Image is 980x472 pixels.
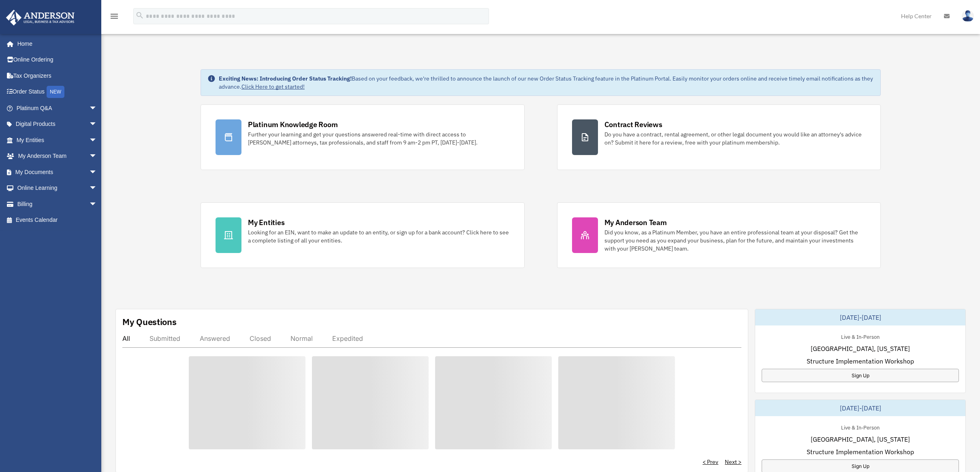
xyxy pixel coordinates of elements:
[962,10,974,22] img: User Pic
[807,447,914,457] span: Structure Implementation Workshop
[6,116,109,132] a: Digital Productsarrow_drop_down
[557,104,881,170] a: Contract Reviews Do you have a contract, rental agreement, or other legal document you would like...
[135,11,144,20] i: search
[6,212,109,228] a: Events Calendar
[604,130,866,147] div: Do you have a contract, rental agreement, or other legal document you would like an attorney's ad...
[6,132,109,148] a: My Entitiesarrow_drop_down
[6,196,109,212] a: Billingarrow_drop_down
[6,100,109,116] a: Platinum Q&Aarrow_drop_down
[332,334,363,342] div: Expedited
[149,334,180,342] div: Submitted
[6,52,109,68] a: Online Ordering
[248,217,284,227] div: My Entities
[122,316,177,328] div: My Questions
[248,228,510,245] div: Looking for an EIN, want to make an update to an entity, or sign up for a bank account? Click her...
[109,14,119,21] a: menu
[604,228,866,253] div: Did you know, as a Platinum Member, you have an entire professional team at your disposal? Get th...
[201,202,525,268] a: My Entities Looking for an EIN, want to make an update to an entity, or sign up for a bank accoun...
[811,434,910,444] span: [GEOGRAPHIC_DATA], [US_STATE]
[290,334,313,342] div: Normal
[725,458,741,466] a: Next >
[89,116,105,133] span: arrow_drop_down
[835,423,886,431] div: Live & In-Person
[89,132,105,149] span: arrow_drop_down
[4,10,77,26] img: Anderson Advisors Platinum Portal
[811,344,910,353] span: [GEOGRAPHIC_DATA], [US_STATE]
[6,68,109,84] a: Tax Organizers
[89,100,105,117] span: arrow_drop_down
[835,332,886,340] div: Live & In-Person
[6,84,109,100] a: Order StatusNEW
[702,458,718,466] a: < Prev
[47,86,64,98] div: NEW
[200,334,230,342] div: Answered
[762,369,959,382] a: Sign Up
[6,148,109,164] a: My Anderson Teamarrow_drop_down
[109,11,119,21] i: menu
[89,196,105,213] span: arrow_drop_down
[201,104,525,170] a: Platinum Knowledge Room Further your learning and get your questions answered real-time with dire...
[604,217,667,227] div: My Anderson Team
[807,356,914,366] span: Structure Implementation Workshop
[604,119,662,130] div: Contract Reviews
[6,180,109,196] a: Online Learningarrow_drop_down
[219,75,352,82] strong: Exciting News: Introducing Order Status Tracking!
[219,74,874,91] div: Based on your feedback, we're thrilled to announce the launch of our new Order Status Tracking fe...
[755,309,965,325] div: [DATE]-[DATE]
[557,202,881,268] a: My Anderson Team Did you know, as a Platinum Member, you have an entire professional team at your...
[248,119,338,130] div: Platinum Knowledge Room
[755,400,965,416] div: [DATE]-[DATE]
[89,164,105,181] span: arrow_drop_down
[89,180,105,197] span: arrow_drop_down
[122,334,130,342] div: All
[89,148,105,165] span: arrow_drop_down
[6,164,109,180] a: My Documentsarrow_drop_down
[248,130,510,147] div: Further your learning and get your questions answered real-time with direct access to [PERSON_NAM...
[6,36,105,52] a: Home
[250,334,271,342] div: Closed
[241,83,305,90] a: Click Here to get started!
